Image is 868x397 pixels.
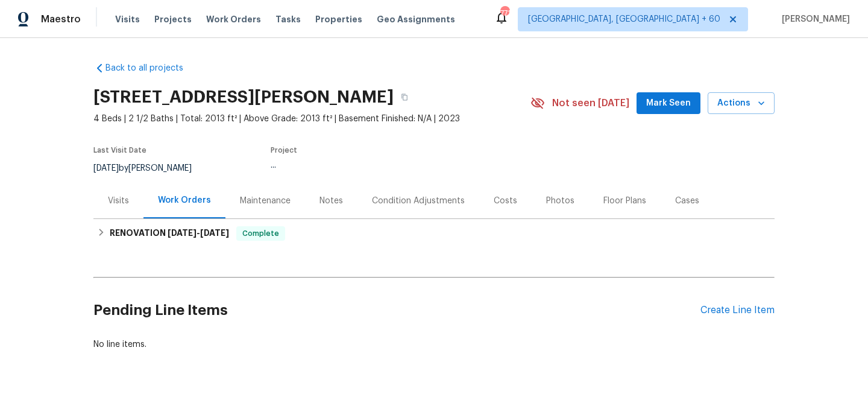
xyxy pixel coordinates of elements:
span: Project [271,147,297,154]
span: 4 Beds | 2 1/2 Baths | Total: 2013 ft² | Above Grade: 2013 ft² | Basement Finished: N/A | 2023 [93,113,530,125]
h6: RENOVATION [110,226,229,241]
span: Mark Seen [646,96,691,111]
button: Actions [708,92,775,115]
div: ... [271,161,502,170]
h2: Pending Line Items [93,282,700,338]
div: Costs [494,195,517,207]
div: Create Line Item [700,305,775,316]
div: Visits [108,195,129,207]
a: Back to all projects [93,62,209,74]
span: Visits [115,13,140,25]
div: Photos [546,195,574,207]
span: Not seen [DATE] [552,97,629,109]
div: Maintenance [240,195,291,207]
div: Notes [319,195,343,207]
span: [DATE] [168,229,197,237]
span: Properties [315,13,362,25]
div: by [PERSON_NAME] [93,161,206,176]
div: Cases [675,195,699,207]
div: Work Orders [158,194,211,206]
button: Mark Seen [637,92,700,115]
span: Tasks [275,15,301,24]
span: [DATE] [200,229,229,237]
span: Geo Assignments [377,13,455,25]
span: - [168,229,229,237]
h2: [STREET_ADDRESS][PERSON_NAME] [93,91,394,103]
span: Complete [237,227,284,240]
span: Actions [717,96,765,111]
span: Projects [154,13,192,25]
button: Copy Address [394,86,415,108]
div: Condition Adjustments [372,195,465,207]
span: Maestro [41,13,81,25]
span: [DATE] [93,164,119,173]
div: No line items. [93,338,775,351]
span: [PERSON_NAME] [777,13,850,25]
span: Work Orders [206,13,261,25]
div: RENOVATION [DATE]-[DATE]Complete [93,219,775,248]
div: 771 [500,7,509,19]
div: Floor Plans [603,195,646,207]
span: [GEOGRAPHIC_DATA], [GEOGRAPHIC_DATA] + 60 [528,13,720,25]
span: Last Visit Date [93,147,146,154]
